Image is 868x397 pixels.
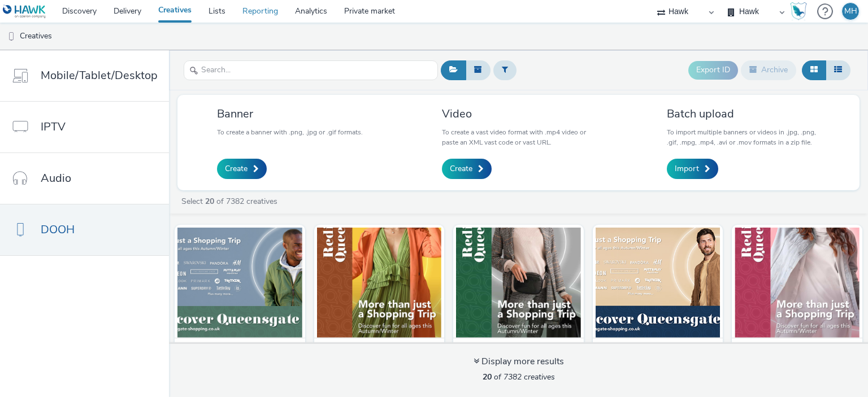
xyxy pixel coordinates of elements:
[184,60,438,80] input: Search...
[675,163,699,174] span: Import
[41,221,75,238] span: DOOH
[735,228,860,338] img: UK_Queensgate Shopping Centre_Hawk_DOOH_1080x1920_18082025 visual
[41,67,158,84] span: Mobile/Tablet/Desktop
[450,163,472,174] span: Create
[442,106,595,121] h3: Video
[41,170,71,186] span: Audio
[442,127,595,147] p: To create a vast video format with .mp4 video or paste an XML vast code or vast URL.
[688,61,738,79] button: Export ID
[225,163,248,174] span: Create
[844,3,857,20] div: MH
[317,228,442,338] img: UK_Queensgate Shopping Centre_Hawk_DOOH_1080x1920_18082025 visual
[456,228,581,338] img: UK_Queensgate Shopping Centre_Hawk_DOOH_1080x1920_18082025 visual
[41,119,66,135] span: IPTV
[3,5,46,19] img: undefined Logo
[474,355,564,368] div: Display more results
[442,159,492,179] a: Create
[667,106,820,121] h3: Batch upload
[596,228,721,338] img: UK_Queensgate Shopping Centre_Hawk_DOOH_612x306_18082025 visual
[790,2,811,20] a: Hawk Academy
[177,228,302,338] img: UK_Queensgate Shopping Centre_Hawk_DOOH_840x400_18082025 visual
[205,196,214,207] strong: 20
[790,2,807,20] img: Hawk Academy
[6,31,17,42] img: dooh
[741,60,796,80] button: Archive
[826,60,850,80] button: Table
[802,60,826,80] button: Grid
[217,127,363,137] p: To create a banner with .png, .jpg or .gif formats.
[483,372,492,382] strong: 20
[217,106,363,121] h3: Banner
[217,159,267,179] a: Create
[483,372,555,382] span: of 7382 creatives
[667,127,820,147] p: To import multiple banners or videos in .jpg, .png, .gif, .mpg, .mp4, .avi or .mov formats in a z...
[667,159,718,179] a: Import
[180,196,282,207] a: Select of 7382 creatives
